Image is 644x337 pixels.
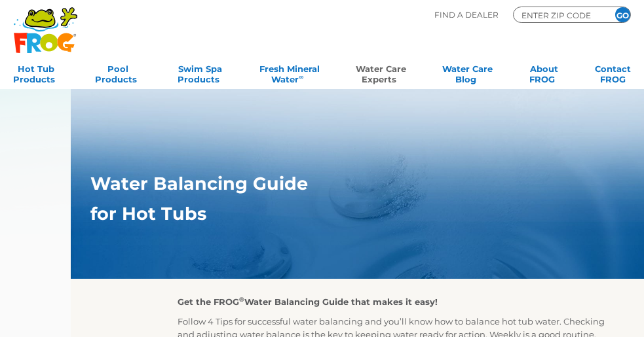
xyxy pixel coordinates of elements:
a: PoolProducts [95,60,141,86]
a: Water CareExperts [356,60,406,86]
a: Hot TubProducts [13,60,59,86]
a: Swim SpaProducts [178,60,223,86]
input: GO [615,7,630,22]
p: Find A Dealer [434,7,499,23]
sup: ∞ [299,73,303,80]
a: AboutFROG [529,60,559,86]
a: Fresh MineralWater∞ [259,60,320,86]
sup: ® [239,296,244,303]
a: ContactFROG [595,60,631,86]
a: Water CareBlog [442,60,493,86]
strong: Get the FROG Water Balancing Guide that makes it easy! [178,296,438,307]
input: Zip Code Form [520,9,599,21]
